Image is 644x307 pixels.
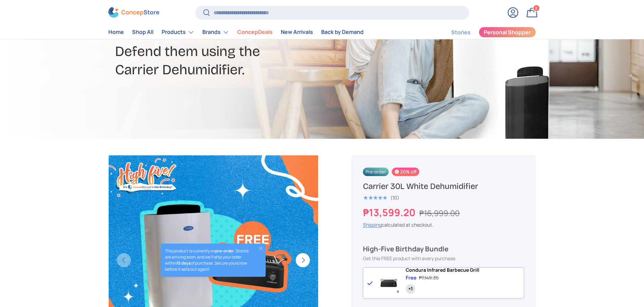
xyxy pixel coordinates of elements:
div: calculated at checkout. [363,221,524,228]
img: ConcepStore [108,7,159,18]
a: Shop All [132,26,153,39]
nav: Primary [108,25,364,39]
a: 5.0 out of 5.0 stars (10) [363,193,399,201]
a: Condura Infrared Barbecue Grill [406,267,479,273]
span: 2 [535,6,537,11]
span: ★★★★★ [363,194,387,201]
span: Condura Infrared Barbecue Grill [406,267,479,273]
s: ₱16,999.00 [419,208,460,218]
a: Back by Demand [321,26,364,39]
strong: pre-order [215,248,234,254]
div: (10) [390,195,399,200]
p: This product is currently on . Stocks are arriving soon, and we’ll ship your order within of purc... [165,248,252,272]
a: Shipping [363,222,382,228]
div: 5.0 out of 5.0 stars [363,195,387,201]
div: Free [406,274,417,282]
a: New Arrivals [281,26,313,39]
span: Pre-order [363,168,389,176]
summary: Products [158,25,198,39]
a: ConcepDeals [237,26,273,39]
div: Quantity [406,284,415,294]
h2: Defend them using the Carrier Dehumidifier. [115,42,376,79]
span: Get this FREE product with every purchase. [363,255,457,262]
strong: 15 days [177,260,191,266]
a: Stories [451,26,471,39]
strong: ₱13,599.20 [363,206,417,219]
span: 20% off [392,168,419,176]
nav: Secondary [435,25,536,39]
a: Personal Shopper [479,27,536,38]
h1: Carrier 30L White Dehumidifier [363,181,524,192]
div: ₱7,149.35 [419,274,439,282]
a: Home [108,26,124,39]
span: Personal Shopper [484,30,531,35]
summary: Brands [198,25,233,39]
div: High-Five Birthday Bundle [363,245,524,253]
